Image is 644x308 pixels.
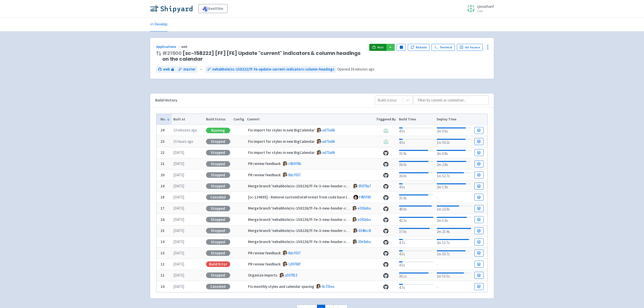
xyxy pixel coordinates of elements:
b: 22 [160,150,165,155]
div: 4.5s [399,138,433,146]
th: Build Time [397,114,435,125]
a: Build Details [474,183,484,190]
div: 1m 53.5s [437,271,471,279]
div: 1m 32.9s [437,204,471,212]
div: 2m 0.8s [437,149,471,157]
a: e392eba [358,217,371,222]
a: 9c735ea [322,284,334,289]
div: 2m 5.0s [437,216,471,224]
div: Build Error [206,261,230,267]
time: [DATE] [173,251,184,255]
div: 1m 59.2s [437,138,471,146]
span: master [183,66,195,72]
strong: [sc-124693] - Remove customDateFormat from code base (#21421) [248,195,360,199]
time: [DATE] [173,173,184,177]
a: Build Details [474,149,484,156]
strong: Merge branch 'nehabhole/sc-158226/ff-fe-3-new-header-content-for-date-range' into nehabhole/sc-15... [248,217,517,222]
time: [DATE] [173,284,184,289]
div: 4.5s [399,182,433,190]
a: f495f80 [359,195,371,199]
b: 13 [160,251,165,255]
a: ad73a66 [322,139,335,144]
th: Build Status [204,114,232,125]
a: healthie [198,4,227,13]
span: nehabhole/sc-158222/ff-fe-update-current-indicators-column-headings [212,66,334,72]
strong: Fix import for styles in new BigCalendar [248,128,315,132]
b: 11 [160,273,165,278]
strong: Organize imports [248,273,277,278]
b: 18 [160,195,165,199]
a: e392eba [358,206,371,211]
th: Commit [246,114,375,125]
div: Stopped [206,206,230,211]
a: Build Details [474,172,484,179]
span: [sc-158222] [FF] [FE] Update "current" indicators & column headings on the calendar [162,50,365,62]
th: Config [232,114,246,125]
img: Shipyard logo [150,5,192,13]
div: 2m 0.6s [437,126,471,134]
strong: PR review feedback [248,262,281,266]
time: 15 hours ago [173,139,193,144]
b: 12 [160,262,165,266]
time: [DATE] [173,150,184,155]
a: Build Details [474,127,484,134]
a: web [156,66,176,73]
a: ad73a66 [322,150,335,155]
a: Build Details [474,205,484,212]
strong: PR review feedback [248,251,281,255]
a: 30e9aba [358,239,371,244]
div: - [437,283,471,290]
a: nehabhole/sc-158222/ff-fe-update-current-indicators-column-headings [205,66,336,73]
span: web [181,44,188,49]
small: User [477,9,494,13]
a: ad73a66 [322,128,335,132]
input: Filter by commit or committer... [413,95,489,105]
th: Deploy Time [435,114,473,125]
a: Applications [156,44,181,49]
span: ← [199,66,203,72]
div: Stopped [206,228,230,233]
div: Stopped [206,139,230,144]
time: 13 minutes ago [173,128,197,132]
a: c9b976b [288,161,301,166]
a: 8dcf037 [288,173,301,177]
div: Stopped [206,239,230,245]
div: 2m 13.7s [437,238,471,246]
a: a507813 [285,273,297,278]
div: Stopped [206,217,230,222]
div: 42.3s [399,216,433,224]
div: 36.0s [399,160,433,168]
div: 4.7s [399,283,433,291]
strong: Fix import for styles in new BigCalendar [248,150,315,155]
a: Build Details [474,138,484,145]
div: Stopped [206,183,230,189]
th: Triggered By [375,114,397,125]
a: Develop [150,17,168,31]
time: [DATE] [173,184,184,188]
a: #21500 [162,50,182,57]
a: Build Details [474,283,484,290]
time: [DATE] [173,262,184,266]
a: Build Details [474,261,484,268]
div: 36.0s [399,171,433,179]
div: Canceled [206,284,230,289]
a: Terminal [431,44,455,51]
a: 1d9760f [288,262,301,266]
b: 21 [160,161,165,166]
a: Build Details [474,238,484,246]
a: Build Details [474,227,484,234]
strong: Merge branch 'nehabhole/sc-158226/ff-fe-3-new-header-content-for-date-range' of [DOMAIN_NAME]:hea... [248,184,565,188]
div: Stopped [206,150,230,155]
div: 36.1s [399,271,433,279]
button: No. [160,117,170,122]
div: Stopped [206,272,230,278]
b: 19 [160,184,165,188]
time: [DATE] [173,217,184,222]
time: [DATE] [173,161,184,166]
a: Build Details [474,250,484,257]
div: Stopped [206,172,230,178]
div: 4.7s [399,238,433,246]
button: Rebuild [408,44,429,51]
time: [DATE] [173,273,184,278]
strong: Fix monthly styles and calendar spacing [248,284,314,289]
